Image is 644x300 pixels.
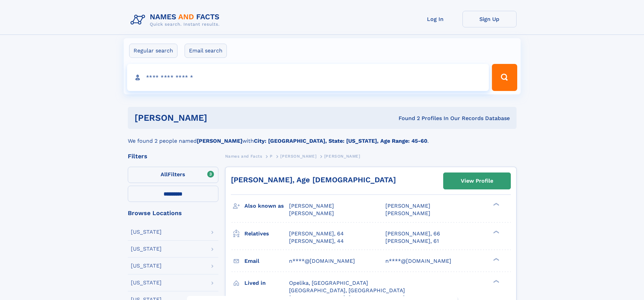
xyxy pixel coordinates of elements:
[231,176,396,184] a: [PERSON_NAME], Age [DEMOGRAPHIC_DATA]
[131,263,162,269] div: [US_STATE]
[492,230,500,234] div: ❯
[444,173,510,189] a: View Profile
[385,237,439,245] a: [PERSON_NAME], 61
[492,279,500,283] div: ❯
[244,228,289,239] h3: Relatives
[185,44,227,58] label: Email search
[244,200,289,212] h3: Also known as
[128,11,225,29] img: Logo Names and Facts
[127,64,489,91] input: search input
[492,202,500,207] div: ❯
[131,246,162,252] div: [US_STATE]
[408,11,462,27] a: Log In
[289,287,405,294] span: [GEOGRAPHIC_DATA], [GEOGRAPHIC_DATA]
[254,138,427,144] b: City: [GEOGRAPHIC_DATA], State: [US_STATE], Age Range: 45-60
[129,44,177,58] label: Regular search
[128,129,517,145] div: We found 2 people named with .
[131,280,162,285] div: [US_STATE]
[280,152,316,160] a: [PERSON_NAME]
[270,152,273,160] a: P
[197,138,242,144] b: [PERSON_NAME]
[131,229,162,235] div: [US_STATE]
[270,154,273,159] span: P
[385,203,430,209] span: [PERSON_NAME]
[128,153,218,159] div: Filters
[289,210,334,216] span: [PERSON_NAME]
[289,203,334,209] span: [PERSON_NAME]
[280,154,316,159] span: [PERSON_NAME]
[385,210,430,216] span: [PERSON_NAME]
[324,154,360,159] span: [PERSON_NAME]
[462,11,517,27] a: Sign Up
[289,280,368,286] span: Opelika, [GEOGRAPHIC_DATA]
[289,230,344,237] a: [PERSON_NAME], 64
[289,237,344,245] a: [PERSON_NAME], 44
[244,277,289,289] h3: Lived in
[128,210,218,216] div: Browse Locations
[135,114,303,122] h1: [PERSON_NAME]
[225,152,262,160] a: Names and Facts
[385,230,440,237] a: [PERSON_NAME], 66
[461,173,493,189] div: View Profile
[128,167,218,183] label: Filters
[161,171,168,178] span: All
[492,64,517,91] button: Search Button
[244,255,289,267] h3: Email
[303,115,510,122] div: Found 2 Profiles In Our Records Database
[492,257,500,261] div: ❯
